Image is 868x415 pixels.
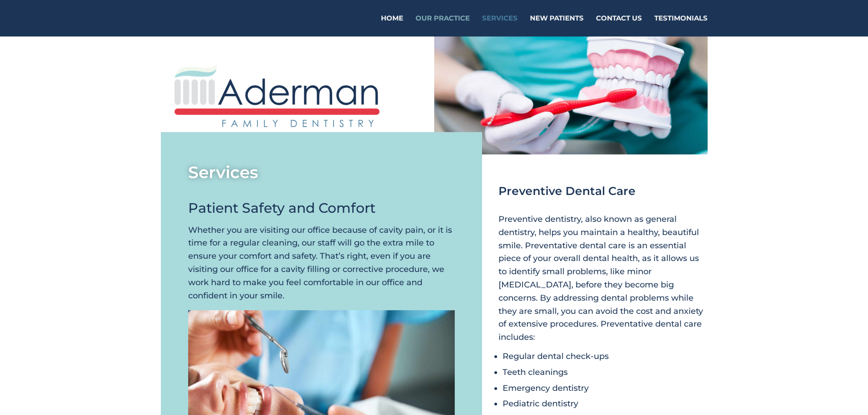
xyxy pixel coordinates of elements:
li: Emergency dentistry [503,384,707,400]
a: Testimonials [654,15,708,36]
a: Contact Us [596,15,642,36]
img: aderman-logo-full-color-on-transparent-vector [175,64,380,127]
a: Home [381,15,403,36]
h1: Services [188,159,455,190]
a: Services [482,15,518,36]
li: Regular dental check-ups [503,352,707,368]
li: Teeth cleanings [503,368,707,384]
h2: Preventive Dental Care [498,182,707,205]
a: New Patients [530,15,584,36]
p: Whether you are visiting our office because of cavity pain, or it is time for a regular cleaning,... [188,224,455,302]
p: Preventive dentistry, also known as general dentistry, helps you maintain a healthy, beautiful sm... [498,213,707,344]
h2: Patient Safety and Comfort [188,197,455,224]
a: Our Practice [416,15,470,36]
